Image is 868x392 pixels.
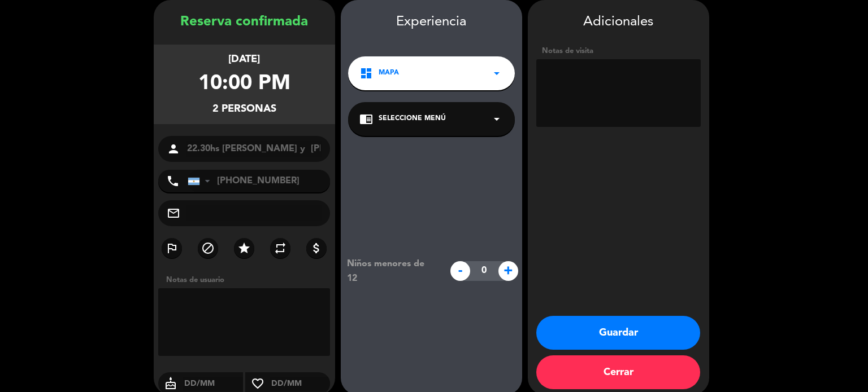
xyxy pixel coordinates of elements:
input: DD/MM [270,377,331,391]
div: Niños menores de 12 [338,257,444,286]
i: arrow_drop_down [490,112,504,126]
button: Cerrar [536,355,700,389]
i: phone [166,174,180,188]
span: Seleccione Menú [379,113,446,125]
button: Guardar [536,316,700,350]
i: arrow_drop_down [490,67,504,80]
i: cake [158,377,183,390]
i: block [201,241,215,255]
div: 10:00 PM [198,68,290,101]
i: chrome_reader_mode [359,112,373,126]
div: Reserva confirmada [154,11,335,33]
i: repeat [274,241,287,255]
i: favorite_border [245,377,270,390]
i: dashboard [359,67,373,80]
i: outlined_flag [165,241,179,255]
div: Notas de visita [536,45,701,57]
span: Mapa [379,68,399,79]
div: Adicionales [536,11,701,33]
i: mail_outline [167,206,180,220]
span: - [450,261,470,281]
span: + [498,261,518,281]
i: star [237,241,251,255]
div: Experiencia [341,11,522,33]
i: person [167,142,180,156]
div: Argentina: +54 [188,170,214,192]
div: [DATE] [228,51,260,68]
div: 2 personas [212,101,276,117]
i: attach_money [310,241,323,255]
div: Notas de usuario [160,274,335,286]
input: DD/MM [183,377,244,391]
